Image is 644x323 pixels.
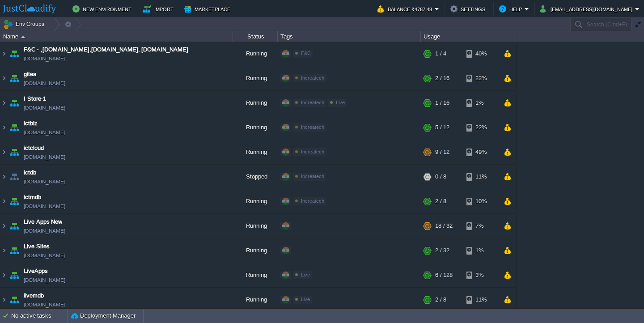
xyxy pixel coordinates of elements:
img: AMDAwAAAACH5BAEAAAAALAAAAAABAAEAAAICRAEAOw== [8,91,21,115]
div: Running [233,214,278,238]
span: Increatech [301,124,324,130]
span: [DOMAIN_NAME] [24,177,65,186]
div: 22% [466,66,496,90]
button: Settings [450,4,488,14]
button: New Environment [72,4,134,14]
div: Tags [278,31,420,42]
img: AMDAwAAAACH5BAEAAAAALAAAAAABAAEAAAICRAEAOw== [0,189,8,213]
a: ictmdb [24,193,41,202]
span: Increatech [301,75,324,81]
div: 11% [466,288,496,312]
div: 6 / 128 [435,263,453,287]
img: AMDAwAAAACH5BAEAAAAALAAAAAABAAEAAAICRAEAOw== [0,288,8,312]
img: AMDAwAAAACH5BAEAAAAALAAAAAABAAEAAAICRAEAOw== [21,36,25,38]
img: AMDAwAAAACH5BAEAAAAALAAAAAABAAEAAAICRAEAOw== [8,238,21,263]
img: AMDAwAAAACH5BAEAAAAALAAAAAABAAEAAAICRAEAOw== [0,263,8,287]
div: Name [1,31,233,42]
a: ictbiz [24,119,38,128]
button: Balance ₹4787.48 [377,4,435,14]
div: Running [233,288,278,312]
a: LiveApps [24,267,48,276]
a: [DOMAIN_NAME] [24,54,65,63]
div: 1% [466,91,496,115]
a: [DOMAIN_NAME] [24,251,65,260]
a: Live Apps New [24,217,62,226]
div: 2 / 32 [435,238,449,263]
span: [DOMAIN_NAME] [24,128,65,137]
span: Increatech [301,198,324,204]
div: Running [233,42,278,66]
a: [DOMAIN_NAME] [24,79,65,88]
button: Help [499,4,525,14]
div: 2 / 8 [435,189,446,213]
div: 9 / 12 [435,140,449,164]
span: [DOMAIN_NAME] [24,202,65,211]
a: gitea [24,70,36,79]
img: AMDAwAAAACH5BAEAAAAALAAAAAABAAEAAAICRAEAOw== [8,66,21,90]
a: F&C - ,[DOMAIN_NAME],[DOMAIN_NAME], [DOMAIN_NAME] [24,45,188,54]
div: 2 / 8 [435,288,446,312]
div: 1 / 4 [435,42,446,66]
div: 49% [466,140,496,164]
span: Live [301,297,310,302]
iframe: chat widget [606,287,635,314]
button: Import [143,4,176,14]
img: JustCloudify [3,4,56,13]
img: AMDAwAAAACH5BAEAAAAALAAAAAABAAEAAAICRAEAOw== [0,91,8,115]
img: AMDAwAAAACH5BAEAAAAALAAAAAABAAEAAAICRAEAOw== [0,238,8,263]
img: AMDAwAAAACH5BAEAAAAALAAAAAABAAEAAAICRAEAOw== [0,140,8,164]
a: ictcloud [24,144,44,153]
img: AMDAwAAAACH5BAEAAAAALAAAAAABAAEAAAICRAEAOw== [8,288,21,312]
a: Live Sites [24,242,50,251]
img: AMDAwAAAACH5BAEAAAAALAAAAAABAAEAAAICRAEAOw== [8,140,21,164]
div: Running [233,140,278,164]
div: 0 / 8 [435,165,446,189]
img: AMDAwAAAACH5BAEAAAAALAAAAAABAAEAAAICRAEAOw== [8,263,21,287]
img: AMDAwAAAACH5BAEAAAAALAAAAAABAAEAAAICRAEAOw== [8,42,21,66]
img: AMDAwAAAACH5BAEAAAAALAAAAAABAAEAAAICRAEAOw== [0,115,8,140]
button: [EMAIL_ADDRESS][DOMAIN_NAME] [540,4,635,14]
div: Usage [421,31,516,42]
img: AMDAwAAAACH5BAEAAAAALAAAAAABAAEAAAICRAEAOw== [8,189,21,213]
img: AMDAwAAAACH5BAEAAAAALAAAAAABAAEAAAICRAEAOw== [0,66,8,90]
div: 7% [466,214,496,238]
div: Stopped [233,165,278,189]
a: I Store-1 [24,94,46,103]
img: AMDAwAAAACH5BAEAAAAALAAAAAABAAEAAAICRAEAOw== [8,115,21,140]
button: Env Groups [3,18,47,30]
img: AMDAwAAAACH5BAEAAAAALAAAAAABAAEAAAICRAEAOw== [8,165,21,189]
div: 5 / 12 [435,115,449,140]
a: livemdb [24,291,44,300]
div: Running [233,189,278,213]
div: 11% [466,165,496,189]
div: No active tasks [11,309,67,323]
span: Live [336,100,345,105]
span: Increatech [301,100,324,105]
a: [DOMAIN_NAME] [24,153,65,161]
button: Marketplace [184,4,233,14]
a: ictdb [24,168,36,177]
span: Increatech [301,149,324,154]
div: 18 / 32 [435,214,453,238]
div: Running [233,91,278,115]
div: 2 / 16 [435,66,449,90]
img: AMDAwAAAACH5BAEAAAAALAAAAAABAAEAAAICRAEAOw== [0,214,8,238]
a: [DOMAIN_NAME] [24,103,65,112]
div: Running [233,238,278,263]
span: Increatech [301,174,324,179]
div: 3% [466,263,496,287]
div: 1 / 16 [435,91,449,115]
img: AMDAwAAAACH5BAEAAAAALAAAAAABAAEAAAICRAEAOw== [8,214,21,238]
span: Live [301,272,310,277]
div: Running [233,66,278,90]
